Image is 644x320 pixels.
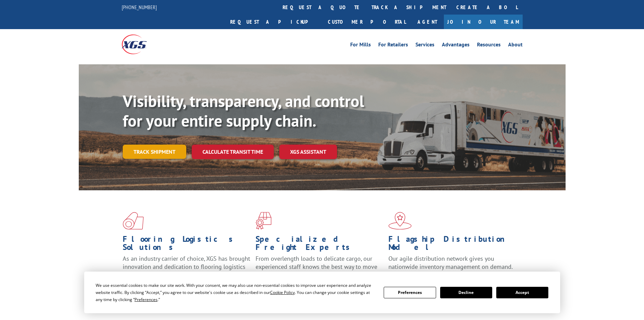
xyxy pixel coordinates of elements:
button: Preferences [384,287,436,298]
img: xgs-icon-focused-on-flooring-red [256,212,271,230]
a: Track shipment [123,145,186,159]
a: XGS ASSISTANT [279,145,337,159]
a: Customer Portal [323,15,411,29]
a: Agent [411,15,444,29]
div: Cookie Consent Prompt [84,272,560,313]
a: About [508,42,523,49]
a: For Mills [350,42,371,49]
a: Join Our Team [444,15,523,29]
a: Advantages [442,42,470,49]
button: Accept [496,287,548,298]
span: As an industry carrier of choice, XGS has brought innovation and dedication to flooring logistics... [123,255,250,279]
h1: Flagship Distribution Model [388,235,516,255]
h1: Flooring Logistics Solutions [123,235,251,255]
h1: Specialized Freight Experts [256,235,383,255]
img: xgs-icon-total-supply-chain-intelligence-red [123,212,144,230]
a: For Retailers [378,42,408,49]
p: From overlength loads to delicate cargo, our experienced staff knows the best way to move your fr... [256,255,383,285]
a: Request a pickup [225,15,323,29]
div: We use essential cookies to make our site work. With your consent, we may also use non-essential ... [96,282,376,303]
a: Services [415,42,434,49]
span: Preferences [135,297,158,302]
a: [PHONE_NUMBER] [122,4,157,10]
span: Cookie Policy [270,290,295,295]
img: xgs-icon-flagship-distribution-model-red [388,212,412,230]
b: Visibility, transparency, and control for your entire supply chain. [123,90,364,131]
a: Calculate transit time [192,145,274,159]
span: Our agile distribution network gives you nationwide inventory management on demand. [388,255,513,271]
button: Decline [440,287,492,298]
a: Resources [477,42,501,49]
